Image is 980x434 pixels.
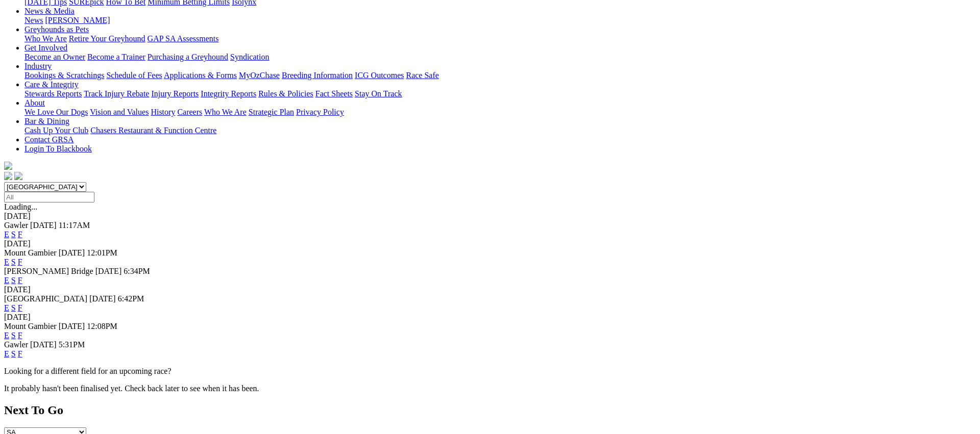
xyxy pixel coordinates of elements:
a: News & Media [24,7,75,15]
a: Care & Integrity [24,80,79,89]
a: F [18,303,22,312]
a: Login To Blackbook [24,144,92,153]
a: F [18,258,22,266]
div: [DATE] [4,313,976,322]
a: Schedule of Fees [106,71,162,80]
a: S [11,303,16,312]
a: Integrity Reports [201,89,256,98]
a: Contact GRSA [24,135,73,144]
a: Chasers Restaurant & Function Centre [90,126,216,135]
a: F [18,331,22,340]
a: Bookings & Scratchings [24,71,104,80]
span: Gawler [4,221,28,229]
a: E [4,331,9,340]
a: F [18,230,22,239]
span: Mount Gambier [4,322,57,330]
span: [DATE] [95,267,122,275]
div: Industry [24,71,976,80]
span: Loading... [4,202,37,211]
a: Applications & Forms [164,71,237,80]
a: ICG Outcomes [355,71,404,80]
a: Fact Sheets [315,89,353,98]
a: Vision and Values [90,108,149,116]
a: S [11,258,16,266]
div: Get Involved [24,53,976,62]
div: About [24,108,976,117]
a: Who We Are [24,34,67,43]
a: E [4,230,9,239]
a: News [24,16,43,24]
span: [GEOGRAPHIC_DATA] [4,294,87,303]
a: Strategic Plan [249,108,294,116]
a: Syndication [230,53,269,61]
a: Race Safe [406,71,438,80]
a: Bar & Dining [24,117,69,125]
partial: It probably hasn't been finalised yet. Check back later to see when it has been. [4,384,259,393]
a: We Love Our Dogs [24,108,88,116]
a: E [4,303,9,312]
a: Injury Reports [151,89,199,98]
a: Greyhounds as Pets [24,25,89,34]
a: MyOzChase [239,71,280,80]
a: Become a Trainer [87,53,145,61]
span: 12:01PM [87,248,117,257]
input: Select date [4,192,94,202]
a: Become an Owner [24,53,85,61]
a: Retire Your Greyhound [69,34,145,43]
h2: Next To Go [4,403,976,417]
a: F [18,349,22,358]
span: [DATE] [30,221,57,229]
div: [DATE] [4,285,976,294]
a: Stay On Track [355,89,402,98]
a: Cash Up Your Club [24,126,88,135]
a: E [4,349,9,358]
p: Looking for a different field for an upcoming race? [4,367,976,376]
div: [DATE] [4,239,976,248]
a: Privacy Policy [296,108,344,116]
a: GAP SA Assessments [148,34,219,43]
img: logo-grsa-white.png [4,162,12,170]
span: [DATE] [30,340,57,349]
a: Rules & Policies [258,89,313,98]
span: 6:34PM [124,267,150,275]
span: 12:08PM [87,322,117,330]
img: twitter.svg [14,172,22,180]
span: 11:17AM [59,221,90,229]
div: [DATE] [4,212,976,221]
a: Breeding Information [282,71,353,80]
div: Greyhounds as Pets [24,34,976,43]
a: Stewards Reports [24,89,82,98]
a: E [4,258,9,266]
span: 5:31PM [59,340,85,349]
a: F [18,276,22,285]
div: News & Media [24,16,976,25]
a: Industry [24,62,52,70]
span: [PERSON_NAME] Bridge [4,267,93,275]
span: Gawler [4,340,28,349]
div: Bar & Dining [24,126,976,135]
a: Purchasing a Greyhound [148,53,228,61]
img: facebook.svg [4,172,12,180]
a: E [4,276,9,285]
a: S [11,230,16,239]
a: S [11,276,16,285]
a: Track Injury Rebate [84,89,149,98]
a: S [11,331,16,340]
a: Careers [177,108,202,116]
span: [DATE] [59,322,85,330]
a: Get Involved [24,43,67,52]
a: About [24,98,45,107]
a: S [11,349,16,358]
div: Care & Integrity [24,89,976,98]
span: [DATE] [89,294,116,303]
span: Mount Gambier [4,248,57,257]
span: 6:42PM [118,294,144,303]
span: [DATE] [59,248,85,257]
a: Who We Are [204,108,247,116]
a: History [151,108,175,116]
a: [PERSON_NAME] [45,16,110,24]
